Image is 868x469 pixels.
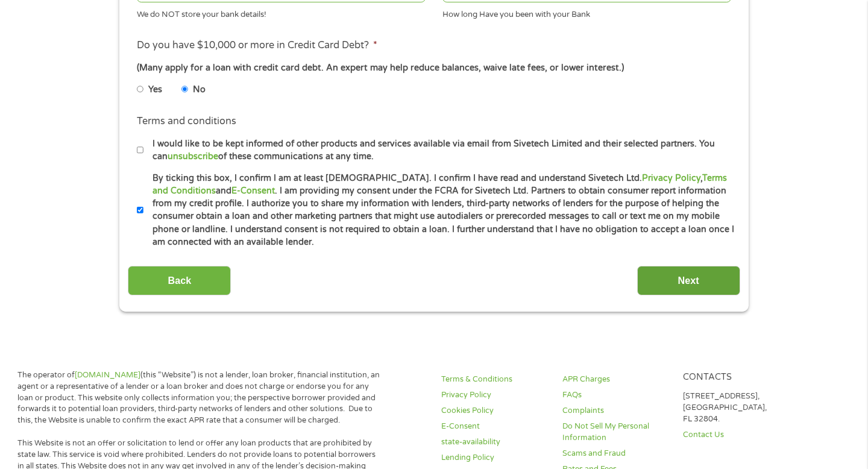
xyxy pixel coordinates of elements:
[148,83,162,96] label: Yes
[137,61,731,75] div: (Many apply for a loan with credit card debt. An expert may help reduce balances, waive late fees...
[562,405,668,417] a: Complaints
[683,391,789,425] p: [STREET_ADDRESS], [GEOGRAPHIC_DATA], FL 32804.
[637,266,740,295] input: Next
[683,429,789,441] a: Contact Us
[441,374,547,385] a: Terms & Conditions
[137,39,377,52] label: Do you have $10,000 or more in Credit Card Debt?
[137,4,426,20] div: We do NOT store your bank details!
[441,452,547,464] a: Lending Policy
[153,173,727,196] a: Terms and Conditions
[193,83,206,96] label: No
[128,266,231,295] input: Back
[17,370,380,426] p: The operator of (this “Website”) is not a lender, loan broker, financial institution, an agent or...
[683,372,789,383] h4: Contacts
[441,405,547,417] a: Cookies Policy
[562,421,668,444] a: Do Not Sell My Personal Information
[231,186,275,196] a: E-Consent
[143,137,735,163] label: I would like to be kept informed of other products and services available via email from Sivetech...
[562,389,668,401] a: FAQs
[441,421,547,432] a: E-Consent
[642,173,700,183] a: Privacy Policy
[562,374,668,385] a: APR Charges
[143,172,735,249] label: By ticking this box, I confirm I am at least [DEMOGRAPHIC_DATA]. I confirm I have read and unders...
[441,389,547,401] a: Privacy Policy
[441,436,547,448] a: state-availability
[562,448,668,459] a: Scams and Fraud
[75,370,140,380] a: [DOMAIN_NAME]
[137,115,236,128] label: Terms and conditions
[442,4,731,20] div: How long Have you been with your Bank
[168,151,218,162] a: unsubscribe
